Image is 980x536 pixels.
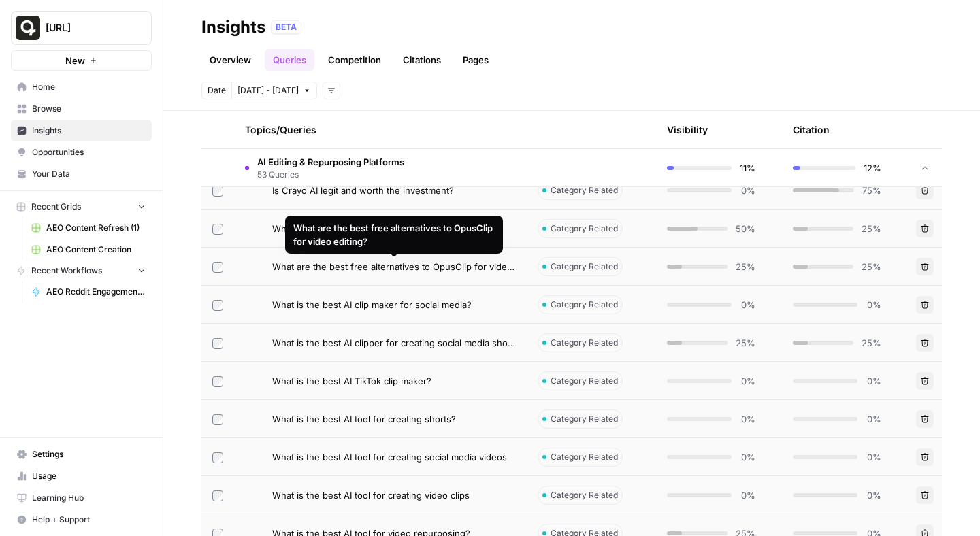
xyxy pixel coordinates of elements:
a: Queries [265,49,314,71]
span: 0% [740,450,755,464]
span: Category Related [551,451,618,463]
a: Settings [11,443,152,465]
a: AEO Content Refresh (1) [25,217,152,239]
span: 0% [740,412,755,426]
span: 0% [866,450,881,464]
span: 25% [736,336,755,350]
a: Browse [11,98,152,120]
span: 0% [740,184,755,197]
span: Settings [32,448,146,460]
a: Usage [11,465,152,487]
button: Recent Workflows [11,261,152,281]
span: Recent Grids [31,201,81,213]
span: Date [208,84,226,97]
span: Insights [32,124,146,137]
span: Opportunities [32,146,146,158]
div: Topics/Queries [245,111,516,148]
span: What is the best AI TikTok clip maker? [272,374,431,388]
span: What is the best AI clipper for creating social media shorts? [272,336,516,350]
div: What are the best free alternatives to OpusClip for video editing? [293,221,495,248]
span: What is the best AI tool for creating video clips [272,488,470,502]
a: Pages [455,49,497,71]
span: 25% [862,336,881,350]
span: 25% [862,222,881,235]
span: 0% [740,488,755,502]
span: Learning Hub [32,492,146,504]
span: AEO Reddit Engagement - Fork [46,286,146,298]
button: New [11,50,152,71]
a: Insights [11,120,152,141]
a: AEO Reddit Engagement - Fork [25,281,152,303]
span: 0% [866,298,881,312]
span: 0% [866,488,881,502]
a: Learning Hub [11,487,152,509]
span: 0% [740,298,755,312]
a: Home [11,76,152,98]
span: 25% [862,260,881,273]
span: Category Related [551,337,618,349]
span: AEO Content Creation [46,244,146,256]
button: [DATE] - [DATE] [231,82,317,99]
a: Overview [201,49,259,71]
span: Your Data [32,168,146,180]
span: AEO Content Refresh (1) [46,222,146,234]
a: Citations [395,49,449,71]
img: Quso.ai Logo [16,16,40,40]
span: Recent Workflows [31,265,102,277]
span: 12% [864,161,881,175]
button: Workspace: Quso.ai [11,11,152,45]
span: What is the best AI clip maker for social media? [272,298,472,312]
a: Your Data [11,163,152,185]
span: 25% [736,260,755,273]
div: Visibility [667,123,708,137]
a: Competition [320,49,389,71]
span: Home [32,81,146,93]
div: Citation [793,111,830,148]
span: Category Related [551,261,618,273]
span: Category Related [551,184,618,197]
span: AI Editing & Repurposing Platforms [257,155,404,169]
span: 53 Queries [257,169,404,181]
span: 11% [740,161,755,175]
button: Help + Support [11,509,152,531]
span: [URL] [46,21,128,35]
a: Opportunities [11,141,152,163]
span: 0% [866,412,881,426]
span: 50% [736,222,755,235]
span: 0% [866,374,881,388]
span: 75% [862,184,881,197]
span: Is Crayo AI legit and worth the investment? [272,184,454,197]
span: New [65,54,85,67]
span: Usage [32,470,146,482]
span: Category Related [551,299,618,311]
span: What is the best AI tool for creating shorts? [272,412,456,426]
a: AEO Content Creation [25,239,152,261]
span: Category Related [551,222,618,235]
span: What are the best free alternatives to OpusClip for video editing? [272,260,516,273]
span: What are the best alternatives to Captions AI? [272,222,465,235]
div: Insights [201,16,265,38]
div: BETA [271,20,301,34]
span: Browse [32,103,146,115]
span: What is the best AI tool for creating social media videos [272,450,507,464]
span: 0% [740,374,755,388]
span: Category Related [551,489,618,501]
span: [DATE] - [DATE] [238,84,299,97]
span: Category Related [551,413,618,425]
span: Help + Support [32,514,146,526]
span: Category Related [551,375,618,387]
button: Recent Grids [11,197,152,217]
